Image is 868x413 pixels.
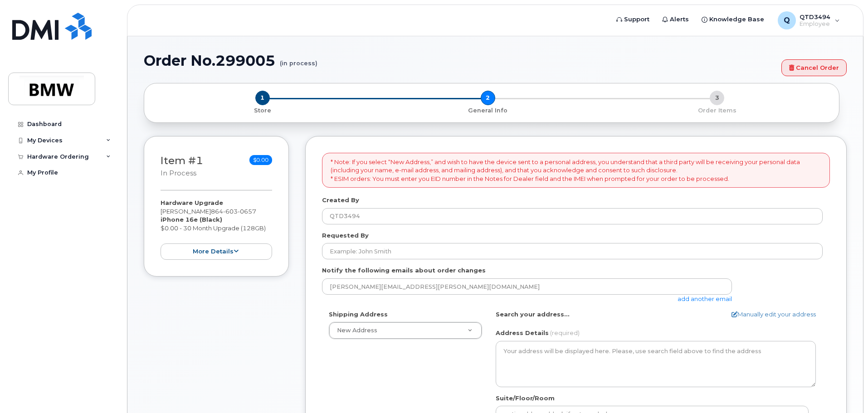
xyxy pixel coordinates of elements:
[781,59,847,76] a: Cancel Order
[322,278,732,295] input: Example: john@appleseed.com
[322,266,486,275] label: Notify the following emails about order changes
[151,105,373,115] a: 1 Store
[322,243,823,259] input: Example: John Smith
[496,310,570,319] label: Search your address...
[161,155,203,178] h3: Item #1
[255,91,270,105] span: 1
[144,53,777,68] h1: Order No.299005
[211,208,256,215] span: 864
[329,322,482,339] a: New Address
[550,329,580,336] span: (required)
[223,208,238,215] span: 603
[161,243,272,260] button: more details
[322,231,369,240] label: Requested By
[322,196,359,204] label: Created By
[161,199,223,206] strong: Hardware Upgrade
[238,208,256,215] span: 0657
[280,53,317,67] small: (in process)
[155,107,370,115] p: Store
[678,295,732,302] a: add another email
[161,169,196,177] small: in process
[161,199,272,260] div: [PERSON_NAME] $0.00 - 30 Month Upgrade (128GB)
[496,329,549,337] label: Address Details
[337,327,377,334] span: New Address
[731,310,816,319] a: Manually edit your address
[161,216,222,223] strong: iPhone 16e (Black)
[496,394,555,403] label: Suite/Floor/Room
[329,310,388,319] label: Shipping Address
[331,158,821,183] p: * Note: If you select “New Address,” and wish to have the device sent to a personal address, you ...
[249,155,272,165] span: $0.00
